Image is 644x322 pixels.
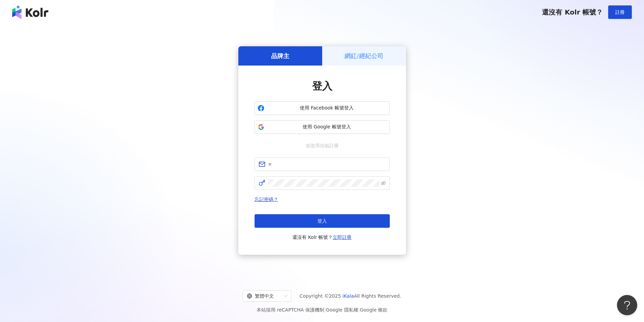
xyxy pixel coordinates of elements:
span: 使用 Google 帳號登入 [267,124,387,130]
span: 登入 [312,80,332,92]
span: | [324,307,326,313]
img: logo [12,5,48,19]
button: 使用 Google 帳號登入 [255,120,390,134]
span: | [358,307,360,313]
button: 登入 [255,214,390,228]
a: Google 條款 [360,307,387,313]
span: 登入 [317,218,327,224]
a: 立即註冊 [333,234,352,240]
a: iKala [342,293,354,299]
a: Google 隱私權 [326,307,358,313]
h5: 網紅/經紀公司 [344,52,383,60]
span: 還沒有 Kolr 帳號？ [292,233,352,241]
span: 還沒有 Kolr 帳號？ [542,8,603,16]
button: 註冊 [608,5,632,19]
h5: 品牌主 [271,52,289,60]
span: eye-invisible [381,181,386,185]
span: 或使用信箱註冊 [301,142,343,149]
span: Copyright © 2025 All Rights Reserved. [300,292,401,300]
button: 使用 Facebook 帳號登入 [255,101,390,115]
span: 註冊 [615,9,625,15]
iframe: Help Scout Beacon - Open [617,295,637,315]
div: 繁體中文 [247,291,281,301]
span: 本站採用 reCAPTCHA 保護機制 [257,306,387,314]
a: 忘記密碼？ [255,197,278,202]
span: 使用 Facebook 帳號登入 [267,105,387,112]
